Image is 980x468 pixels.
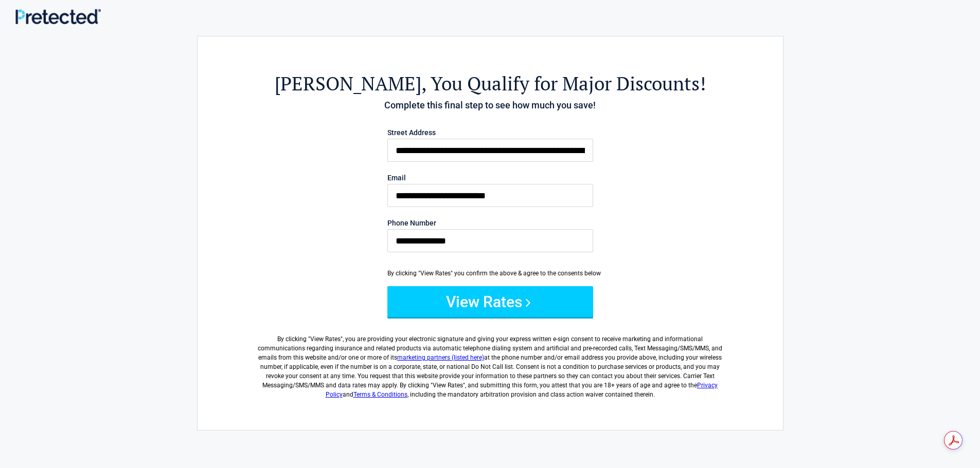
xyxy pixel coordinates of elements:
[387,269,593,278] div: By clicking "View Rates" you confirm the above & agree to the consents below
[387,129,593,136] label: Street Address
[254,99,726,112] h4: Complete this final step to see how much you save!
[353,391,407,398] a: Terms & Conditions
[397,354,484,361] a: marketing partners (listed here)
[387,219,593,227] label: Phone Number
[275,71,421,96] span: [PERSON_NAME]
[387,174,593,181] label: Email
[310,335,341,343] span: View Rates
[15,9,101,24] img: Main Logo
[387,286,593,317] button: View Rates
[254,326,726,399] label: By clicking " ", you are providing your electronic signature and giving your express written e-si...
[254,71,726,96] h2: , You Qualify for Major Discounts!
